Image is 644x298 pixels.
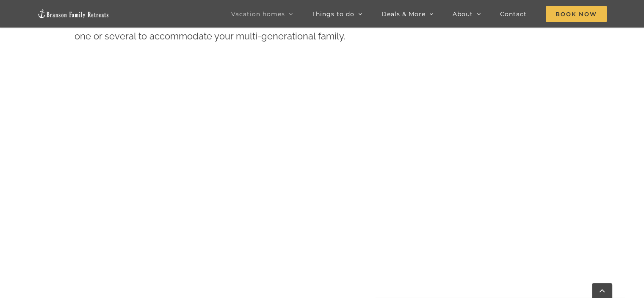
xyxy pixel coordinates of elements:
[453,11,473,17] span: About
[231,11,285,17] span: Vacation homes
[312,11,354,17] span: Things to do
[381,11,426,17] span: Deals & More
[500,11,527,17] span: Contact
[37,9,109,19] img: Branson Family Retreats Logo
[546,6,607,22] span: Book Now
